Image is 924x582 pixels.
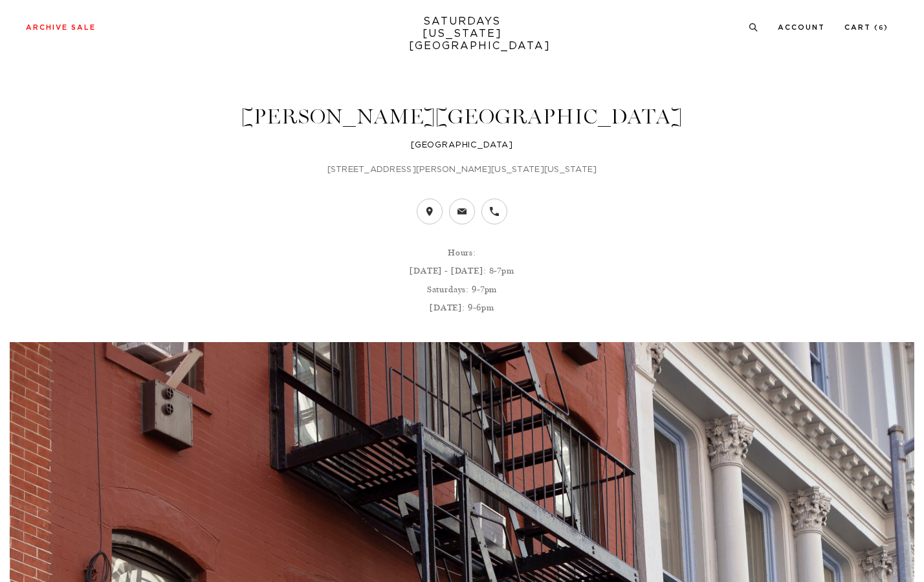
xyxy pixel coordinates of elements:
[10,106,914,127] h1: [PERSON_NAME][GEOGRAPHIC_DATA]
[879,25,884,31] small: 6
[10,164,914,177] p: [STREET_ADDRESS][PERSON_NAME][US_STATE][US_STATE]
[10,283,914,296] p: Saturdays: 9-7pm
[10,139,914,152] h4: [GEOGRAPHIC_DATA]
[409,16,516,52] a: SATURDAYS[US_STATE][GEOGRAPHIC_DATA]
[10,246,914,259] p: Hours:
[10,264,914,277] p: [DATE] - [DATE]: 8-7pm
[10,301,914,314] p: [DATE]: 9-6pm
[26,24,96,31] a: Archive Sale
[778,24,825,31] a: Account
[844,24,888,31] a: Cart (6)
